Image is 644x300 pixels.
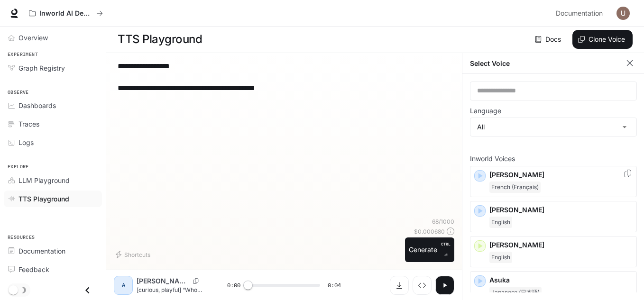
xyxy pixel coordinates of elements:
span: Documentation [18,246,65,256]
div: A [116,278,131,293]
button: Close drawer [77,281,98,300]
button: GenerateCTRL +⏎ [405,237,454,262]
p: Asuka [489,275,633,285]
a: Documentation [552,4,610,23]
span: Dashboards [18,100,56,110]
p: CTRL + [441,241,451,253]
a: Dashboards [4,97,102,114]
button: Download audio [390,276,409,295]
a: Documentation [4,243,102,259]
span: Japanese (日本語) [489,287,542,298]
p: [PERSON_NAME] [489,205,633,215]
p: [PERSON_NAME] [489,170,633,180]
a: TTS Playground [4,191,102,207]
span: English [489,252,512,263]
span: 0:00 [227,281,240,290]
a: Overview [4,29,102,46]
span: Dark mode toggle [9,284,18,295]
span: 0:04 [328,281,341,290]
span: English [489,217,512,228]
span: Graph Registry [18,63,65,73]
img: User avatar [616,7,630,20]
p: [PERSON_NAME] [137,276,189,286]
p: [curious, playful] “Whoa! Where am I? …And why do I feel… splashy?” [137,286,204,294]
span: Feedback [18,264,49,274]
span: TTS Playground [18,194,69,204]
a: Graph Registry [4,60,102,76]
button: Copy Voice ID [623,170,633,177]
button: User avatar [614,4,633,23]
p: ⏎ [441,241,451,258]
a: Feedback [4,261,102,278]
span: Documentation [556,8,603,19]
a: Docs [533,30,565,49]
p: Language [470,108,501,114]
p: [PERSON_NAME] [489,240,633,250]
a: LLM Playground [4,172,102,189]
span: French (Français) [489,182,541,193]
h1: TTS Playground [118,30,202,49]
div: All [470,118,636,136]
p: Inworld Voices [470,155,637,162]
span: Logs [18,137,34,147]
a: Logs [4,134,102,151]
span: Traces [18,119,39,129]
button: Inspect [413,276,432,295]
span: Overview [18,33,48,43]
a: Traces [4,116,102,132]
span: LLM Playground [18,175,70,185]
button: Shortcuts [114,247,154,262]
button: Copy Voice ID [189,278,202,284]
p: Inworld AI Demos [39,9,92,18]
button: Clone Voice [572,30,633,49]
button: All workspaces [25,4,107,23]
